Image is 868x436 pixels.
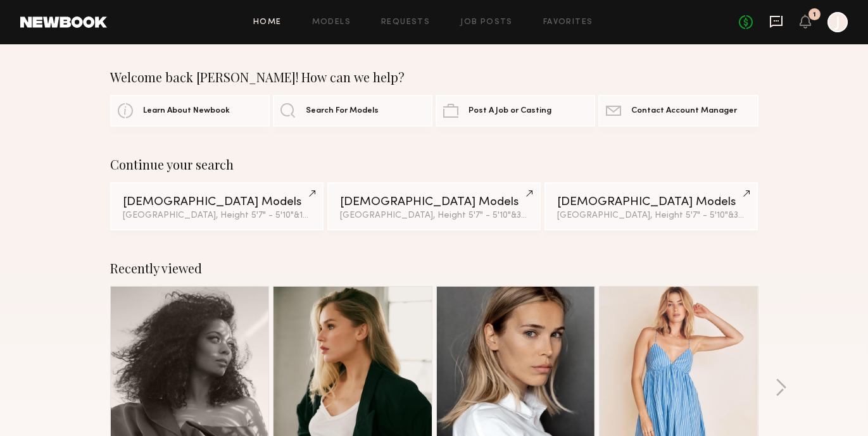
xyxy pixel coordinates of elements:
[253,18,282,27] a: Home
[381,18,430,27] a: Requests
[340,196,528,208] div: [DEMOGRAPHIC_DATA] Models
[813,11,816,18] div: 1
[460,18,513,27] a: Job Posts
[110,70,758,85] div: Welcome back [PERSON_NAME]! How can we help?
[110,157,758,172] div: Continue your search
[327,182,541,230] a: [DEMOGRAPHIC_DATA] Models[GEOGRAPHIC_DATA], Height 5'7" - 5'10"&3other filters
[436,95,595,127] a: Post A Job or Casting
[728,211,788,220] span: & 3 other filter s
[110,95,270,127] a: Learn About Newbook
[123,196,311,208] div: [DEMOGRAPHIC_DATA] Models
[544,182,758,230] a: [DEMOGRAPHIC_DATA] Models[GEOGRAPHIC_DATA], Height 5'7" - 5'10"&3other filters
[557,196,745,208] div: [DEMOGRAPHIC_DATA] Models
[631,107,737,115] span: Contact Account Manager
[557,211,745,220] div: [GEOGRAPHIC_DATA], Height 5'7" - 5'10"
[340,211,528,220] div: [GEOGRAPHIC_DATA], Height 5'7" - 5'10"
[543,18,593,27] a: Favorites
[143,107,230,115] span: Learn About Newbook
[306,107,379,115] span: Search For Models
[511,211,571,220] span: & 3 other filter s
[598,95,758,127] a: Contact Account Manager
[110,261,758,276] div: Recently viewed
[110,182,324,230] a: [DEMOGRAPHIC_DATA] Models[GEOGRAPHIC_DATA], Height 5'7" - 5'10"&1other filter
[123,211,311,220] div: [GEOGRAPHIC_DATA], Height 5'7" - 5'10"
[827,12,848,32] a: J
[294,211,348,220] span: & 1 other filter
[469,107,551,115] span: Post A Job or Casting
[273,95,432,127] a: Search For Models
[312,18,351,27] a: Models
